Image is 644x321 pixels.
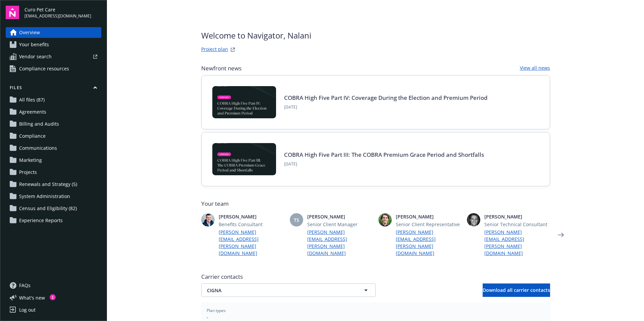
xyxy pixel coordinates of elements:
[378,213,392,227] img: photo
[6,155,101,166] a: Marketing
[484,213,550,220] span: [PERSON_NAME]
[219,221,284,228] span: Benefits Consultant
[19,119,59,129] span: Billing and Audits
[19,203,77,214] span: Census and Eligibility (82)
[284,151,484,158] a: COBRA High Five Part III: The COBRA Premium Grace Period and Shortfalls
[6,191,101,202] a: System Administration
[520,64,550,72] a: View all news
[484,221,550,228] span: Senior Technical Consultant
[201,283,376,297] button: CIGNA
[24,13,91,19] span: [EMAIL_ADDRESS][DOMAIN_NAME]
[6,179,101,190] a: Renewals and Strategy (5)
[284,104,488,110] span: [DATE]
[6,85,101,93] button: Files
[19,39,49,50] span: Your benefits
[284,161,484,167] span: [DATE]
[19,143,57,153] span: Communications
[6,203,101,214] a: Census and Eligibility (82)
[201,46,228,54] a: Project plan
[396,229,462,257] a: [PERSON_NAME][EMAIL_ADDRESS][PERSON_NAME][DOMAIN_NAME]
[484,229,550,257] a: [PERSON_NAME][EMAIL_ADDRESS][PERSON_NAME][DOMAIN_NAME]
[307,229,373,257] a: [PERSON_NAME][EMAIL_ADDRESS][PERSON_NAME][DOMAIN_NAME]
[201,273,550,281] span: Carrier contacts
[19,131,46,141] span: Compliance
[6,215,101,226] a: Experience Reports
[19,167,37,178] span: Projects
[50,294,56,300] div: 1
[201,200,550,208] span: Your team
[483,283,550,297] button: Download all carrier contacts
[6,94,101,105] a: All files (87)
[19,94,45,105] span: All files (87)
[19,179,77,190] span: Renewals and Strategy (5)
[6,119,101,129] a: Billing and Audits
[19,155,42,166] span: Marketing
[19,294,45,301] span: What ' s new
[6,131,101,141] a: Compliance
[207,308,545,314] span: Plan types
[212,143,276,175] img: BLOG-Card Image - Compliance - COBRA High Five Pt 3 - 09-03-25.jpg
[207,314,545,321] span: -
[483,287,550,293] span: Download all carrier contacts
[19,51,52,62] span: Vendor search
[294,216,299,223] span: TS
[19,27,40,38] span: Overview
[207,287,346,294] span: CIGNA
[24,6,91,13] span: Curo Pet Care
[19,63,69,74] span: Compliance resources
[284,94,488,102] a: COBRA High Five Part IV: Coverage During the Election and Premium Period
[229,46,237,54] a: projectPlanWebsite
[6,107,101,117] a: Agreements
[555,230,566,240] a: Next
[307,213,373,220] span: [PERSON_NAME]
[6,27,101,38] a: Overview
[6,39,101,50] a: Your benefits
[6,167,101,178] a: Projects
[19,107,46,117] span: Agreements
[201,64,241,72] span: Newfront news
[212,86,276,118] img: BLOG-Card Image - Compliance - COBRA High Five Pt 4 - 09-04-25.jpg
[19,215,63,226] span: Experience Reports
[307,221,373,228] span: Senior Client Manager
[396,221,462,228] span: Senior Client Representative
[19,305,36,315] div: Log out
[396,213,462,220] span: [PERSON_NAME]
[6,280,101,291] a: FAQs
[19,280,31,291] span: FAQs
[6,143,101,153] a: Communications
[6,294,56,301] button: What's new1
[24,6,101,19] button: Curo Pet Care[EMAIL_ADDRESS][DOMAIN_NAME]
[19,191,70,202] span: System Administration
[6,51,101,62] a: Vendor search
[201,213,215,227] img: photo
[219,229,284,257] a: [PERSON_NAME][EMAIL_ADDRESS][PERSON_NAME][DOMAIN_NAME]
[6,6,19,19] img: navigator-logo.svg
[6,63,101,74] a: Compliance resources
[201,29,311,42] span: Welcome to Navigator , Nalani
[219,213,284,220] span: [PERSON_NAME]
[467,213,480,227] img: photo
